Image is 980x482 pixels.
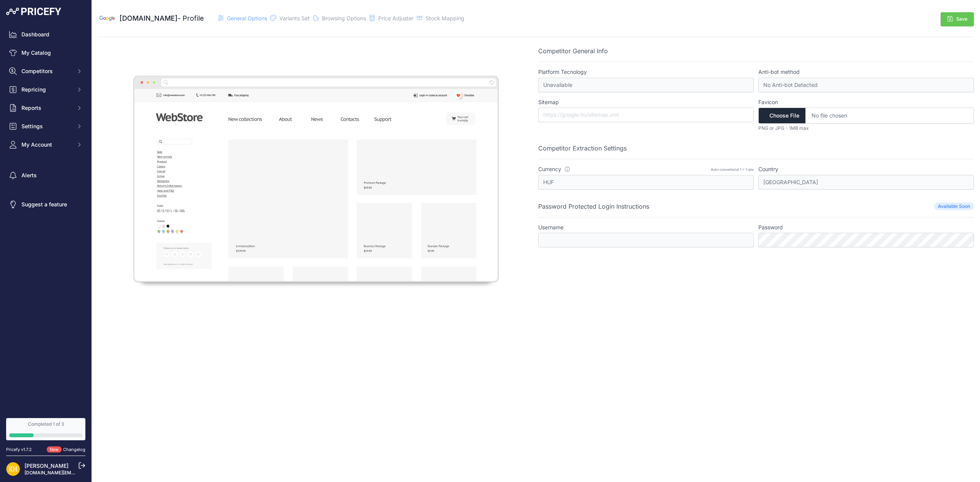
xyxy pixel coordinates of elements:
nav: Sidebar [6,28,85,409]
span: Reports [21,104,72,112]
a: Dashboard [6,28,85,41]
span: Variants Set [279,15,310,21]
p: Competitor General Info [538,46,974,56]
input: https://google.hu/sitemap.xml [538,108,754,122]
span: [DOMAIN_NAME] [119,14,178,22]
div: - Profile [119,13,204,24]
label: Platform Tecnology [538,68,754,76]
p: Competitor Extraction Settings [538,144,974,153]
img: Pricefy Logo [6,8,61,15]
span: Browsing Options [322,15,366,21]
button: Reports [6,101,85,115]
div: Completed 1 of 3 [9,421,82,427]
a: Alerts [6,168,85,182]
div: Auto-converted at 1 = 1 rate [711,167,754,172]
span: Price Adjuster [378,15,413,21]
label: Username [538,224,754,231]
a: [PERSON_NAME] [24,462,69,469]
label: Password [758,224,974,231]
button: Repricing [6,83,85,96]
img: Screenshot google.hu [98,46,534,313]
button: Competitors [6,64,85,78]
label: Anti-bot method [758,68,974,76]
label: Favicon [758,98,974,106]
div: Pricefy v1.7.2 [6,446,32,453]
p: Password Protected Login Instructions [538,202,649,211]
p: PNG or JPG - 1MB max [758,125,974,131]
a: [DOMAIN_NAME][EMAIL_ADDRESS][DOMAIN_NAME] [24,470,143,475]
span: General Options [227,15,267,21]
label: Currency [538,165,570,173]
label: Country [758,165,974,173]
span: Settings [21,123,72,130]
span: Stock Mapping [426,15,464,21]
button: My Account [6,138,85,152]
label: Sitemap [538,98,754,106]
a: Suggest a feature [6,198,85,211]
span: Repricing [21,86,72,93]
span: Available Soon [934,203,974,210]
button: Save [941,12,974,26]
a: Completed 1 of 3 [6,418,85,440]
a: Changelog [63,447,85,452]
span: New [47,446,62,453]
span: Competitors [21,67,72,75]
button: Settings [6,119,85,133]
span: My Account [21,141,72,149]
a: My Catalog [6,46,85,60]
img: google.com.webp [98,9,116,28]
